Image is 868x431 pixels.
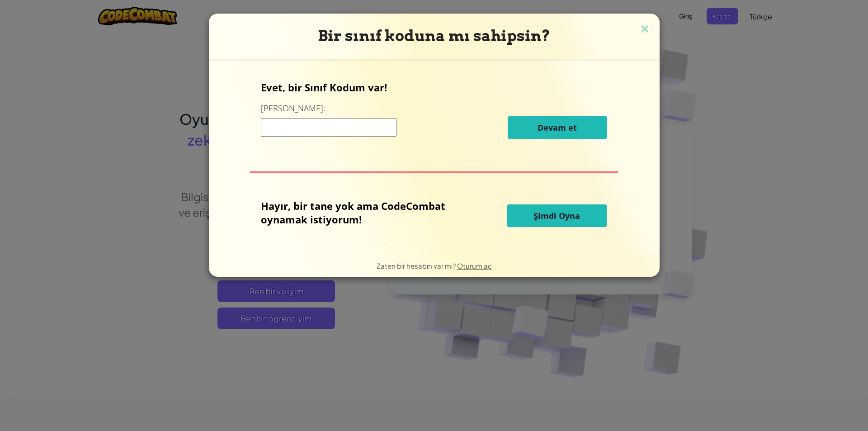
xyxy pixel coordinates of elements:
label: [PERSON_NAME]: [261,103,325,114]
p: Evet, bir Sınıf Kodum var! [261,81,607,94]
button: Şimdi Oyna [507,204,607,227]
p: Hayır, bir tane yok ama CodeCombat oynamak istiyorum! [261,199,462,226]
span: Bir sınıf koduna mı sahipsin? [318,27,550,45]
a: Oturum aç [457,261,492,270]
span: Zaten bir hesabın var mı? [377,261,457,270]
span: Devam et [538,122,577,133]
img: close icon [639,23,651,36]
button: Devam et [508,116,607,139]
span: Şimdi Oyna [533,210,580,221]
